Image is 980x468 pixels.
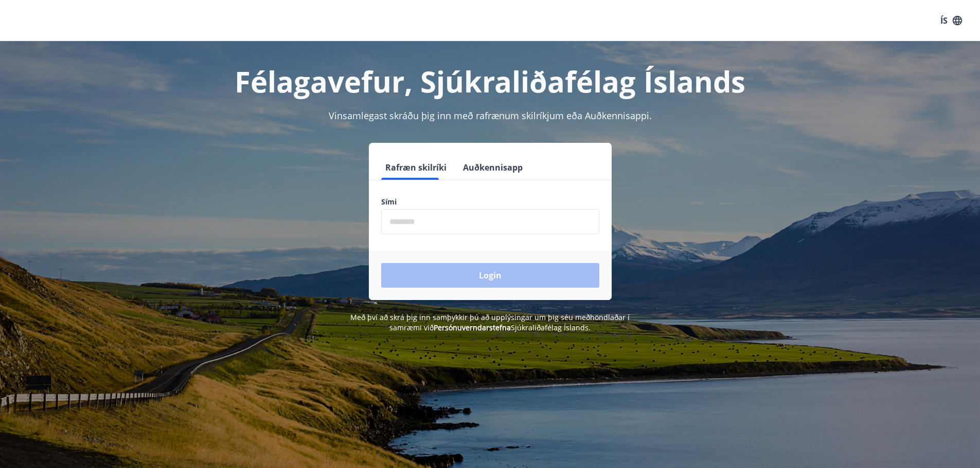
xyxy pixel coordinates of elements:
[381,155,451,180] button: Rafræn skilríki
[935,11,968,30] button: ÍS
[381,197,599,207] label: Sími
[350,312,630,332] span: Með því að skrá þig inn samþykkir þú að upplýsingar um þig séu meðhöndlaðar í samræmi við Sjúkral...
[459,155,527,180] button: Auðkennisapp
[329,109,652,122] span: Vinsamlegast skráðu þig inn með rafrænum skilríkjum eða Auðkennisappi.
[132,62,848,101] h1: Félagavefur, Sjúkraliðafélag Íslands
[434,323,511,332] a: Persónuverndarstefna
